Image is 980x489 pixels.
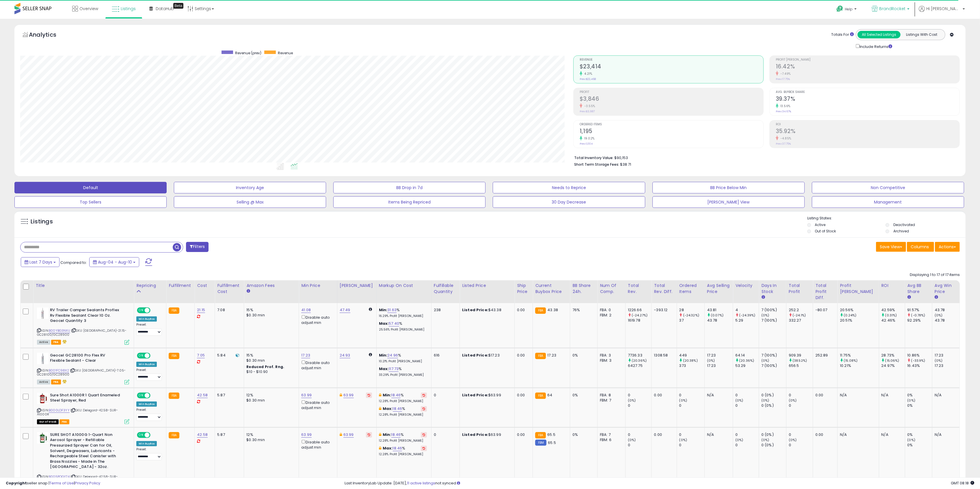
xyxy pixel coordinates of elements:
[893,222,915,227] label: Deactivated
[379,321,389,326] b: Max:
[50,307,120,325] b: RV Trailer Camper Sealants Proflex Rv Flexible Sealant Clear 10 Oz. Geocel Quantity 3
[340,307,350,313] a: 47.49
[935,363,959,368] div: 17.23
[776,110,791,113] small: Prev: 34.67%
[776,123,959,126] span: ROI
[761,307,786,313] div: 7 (100%)
[652,196,805,208] button: [PERSON_NAME] View
[761,283,784,295] div: Days In Stock
[789,307,813,313] div: 252.2
[620,162,631,167] span: $38.71
[547,392,552,398] span: 64
[169,307,179,314] small: FBA
[136,283,164,289] div: Repricing
[434,283,457,295] div: Fulfillable Quantity
[908,318,932,323] div: 92.29%
[79,6,98,12] span: Overview
[121,6,136,12] span: Listings
[51,340,61,345] span: FBA
[628,393,651,398] div: 0
[434,393,455,398] div: 0
[389,321,399,326] a: 57.40
[628,318,651,323] div: 1619.78
[679,363,704,368] div: 373
[37,307,49,319] img: 31Cm3bbRiWL._SL40_.jpg
[50,353,120,365] b: Geocel GC28100 Pro Flex RV Flexible Sealant - Clear
[493,196,645,208] button: 30 Day Decrease
[462,393,510,398] div: $63.99
[379,359,427,363] p: 10.21% Profit [PERSON_NAME]
[217,307,239,313] div: 7.08
[517,353,528,358] div: 0.00
[935,242,960,252] button: Actions
[462,307,510,313] div: $43.38
[761,393,786,398] div: 0 (0%)
[876,242,906,252] button: Save View
[49,480,74,486] a: Terms of Use
[197,392,208,398] a: 42.58
[789,393,813,398] div: 0
[301,314,332,325] div: Disable auto adjust min
[174,196,326,208] button: Selling @ Max
[778,104,791,108] small: 13.56%
[580,91,763,94] span: Profit
[379,321,427,332] div: %
[812,196,964,208] button: Management
[600,353,621,358] div: FBA: 3
[391,432,401,438] a: 18.46
[840,283,876,295] div: Profit [PERSON_NAME]
[885,313,897,318] small: (0.31%)
[832,1,862,19] a: Help
[911,358,925,363] small: (-33.9%)
[882,283,903,289] div: ROI
[858,31,901,38] button: All Selected Listings
[389,366,399,372] a: 117.73
[173,3,183,9] div: Tooltip anchor
[246,353,294,358] div: 15%
[882,318,905,323] div: 42.46%
[407,480,436,486] a: 11 active listings
[197,432,208,438] a: 42.58
[908,307,932,313] div: 91.57%
[462,307,488,313] b: Listed Price:
[683,313,699,318] small: (-24.32%)
[600,283,623,295] div: Num of Comp.
[61,339,67,344] i: hazardous material
[376,280,431,303] th: The percentage added to the cost of goods (COGS) that forms the calculator for Min & Max prices.
[217,283,241,295] div: Fulfillment Cost
[150,393,159,398] span: OFF
[654,283,674,295] div: Total Rev. Diff.
[882,393,901,398] div: N/A
[580,77,596,81] small: Prev: $22,468
[844,358,858,363] small: (15.08%)
[935,393,955,398] div: N/A
[789,318,813,323] div: 332.27
[840,363,879,368] div: 10.21%
[246,313,294,318] div: $0.30 min
[21,257,59,267] button: Last 7 Days
[434,353,455,358] div: 616
[908,393,932,398] div: 0%
[150,353,159,358] span: OFF
[815,307,833,313] div: -80.07
[908,363,932,368] div: 16.43%
[580,96,763,103] h2: $3,846
[739,313,755,318] small: (-24.39%)
[926,6,961,12] span: Hi [PERSON_NAME]
[37,393,49,404] img: 41xzcF-qn9L._SL40_.jpg
[735,318,759,323] div: 5.29
[580,58,763,61] span: Revenue
[75,480,100,486] a: Privacy Policy
[278,51,293,55] span: Revenue
[778,136,791,141] small: -4.85%
[707,393,728,398] div: N/A
[815,222,825,227] label: Active
[885,358,899,363] small: (15.06%)
[793,358,807,363] small: (38.52%)
[49,408,70,413] a: B000LDF3YY
[49,368,69,373] a: B001FC98X2
[735,283,756,289] div: Velocity
[628,283,649,295] div: Total Rev.
[574,162,619,167] b: Short Term Storage Fees:
[789,353,813,358] div: 909.39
